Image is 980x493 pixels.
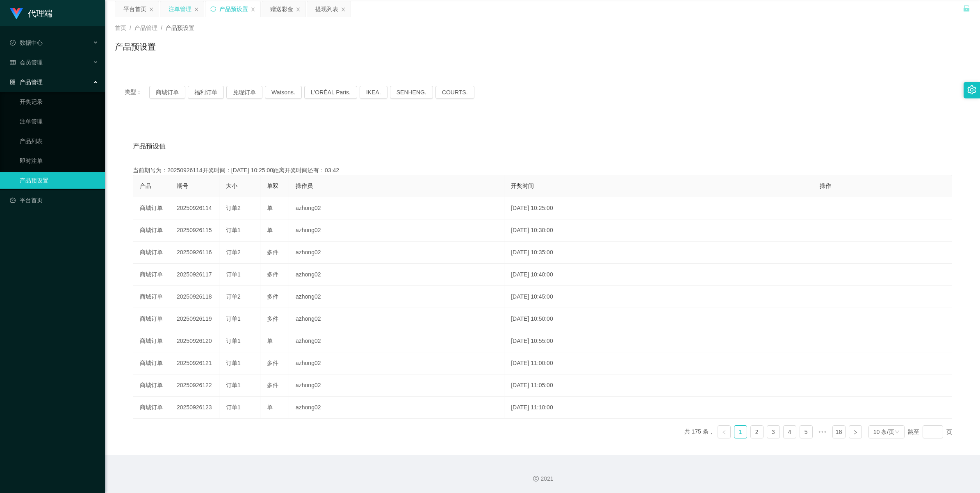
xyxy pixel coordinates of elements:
[267,183,278,189] span: 单双
[504,197,813,219] td: [DATE] 10:25:00
[133,286,170,308] td: 商城订单
[267,382,278,388] span: 多件
[267,271,278,278] span: 多件
[226,86,262,99] button: 兑现订单
[908,425,952,438] div: 跳至 页
[800,426,812,438] a: 5
[734,426,747,438] a: 1
[10,10,52,16] a: 代理端
[226,205,241,211] span: 订单2
[289,264,504,286] td: azhong02
[133,374,170,397] td: 商城订单
[226,249,241,256] span: 订单2
[504,242,813,264] td: [DATE] 10:35:00
[853,430,858,435] i: 图标: right
[10,192,98,208] a: 图标: dashboard平台首页
[226,293,241,300] span: 订单2
[734,425,747,438] li: 1
[123,1,146,17] div: 平台首页
[784,426,796,438] a: 4
[296,183,313,189] span: 操作员
[289,308,504,330] td: azhong02
[504,374,813,397] td: [DATE] 11:05:00
[133,197,170,219] td: 商城订单
[133,166,952,175] div: 当前期号为：20250926114开奖时间：[DATE] 10:25:00距离开奖时间还有：03:42
[10,59,43,66] span: 会员管理
[10,8,23,20] img: logo.9652507e.png
[816,425,829,438] span: •••
[267,315,278,322] span: 多件
[251,7,255,12] i: 图标: close
[170,397,219,419] td: 20250926123
[511,183,534,189] span: 开奖时间
[169,1,191,17] div: 注单管理
[210,6,216,12] i: 图标: sync
[133,242,170,264] td: 商城订单
[289,219,504,242] td: azhong02
[133,397,170,419] td: 商城订单
[10,39,43,46] span: 数据中心
[226,338,241,344] span: 订单1
[895,429,900,435] i: 图标: down
[289,330,504,352] td: azhong02
[149,86,185,99] button: 商城订单
[270,1,293,17] div: 赠送彩金
[115,41,156,53] h1: 产品预设置
[963,5,970,12] i: 图标: unlock
[849,425,862,438] li: 下一页
[226,183,237,189] span: 大小
[115,25,126,31] span: 首页
[170,197,219,219] td: 20250926114
[161,25,162,31] span: /
[20,153,98,169] a: 即时注单
[130,25,131,31] span: /
[267,404,273,411] span: 单
[28,0,52,27] h1: 代理端
[133,352,170,374] td: 商城订单
[10,79,43,85] span: 产品管理
[289,286,504,308] td: azhong02
[112,475,973,483] div: 2021
[10,59,16,65] i: 图标: table
[435,86,474,99] button: COURTS.
[751,426,763,438] a: 2
[170,352,219,374] td: 20250926121
[296,7,301,12] i: 图标: close
[170,330,219,352] td: 20250926120
[967,85,976,94] i: 图标: setting
[20,113,98,130] a: 注单管理
[267,205,273,211] span: 单
[718,425,731,438] li: 上一页
[684,425,714,438] li: 共 175 条，
[820,183,831,189] span: 操作
[170,374,219,397] td: 20250926122
[267,293,278,300] span: 多件
[140,183,151,189] span: 产品
[289,197,504,219] td: azhong02
[226,227,241,233] span: 订单1
[390,86,433,99] button: SENHENG.
[267,227,273,233] span: 单
[226,382,241,388] span: 订单1
[504,330,813,352] td: [DATE] 10:55:00
[767,425,780,438] li: 3
[20,133,98,149] a: 产品列表
[226,404,241,411] span: 订单1
[226,271,241,278] span: 订单1
[360,86,387,99] button: IKEA.
[832,425,846,438] li: 18
[133,219,170,242] td: 商城订单
[750,425,763,438] li: 2
[170,264,219,286] td: 20250926117
[504,264,813,286] td: [DATE] 10:40:00
[267,360,278,366] span: 多件
[289,352,504,374] td: azhong02
[289,374,504,397] td: azhong02
[166,25,194,31] span: 产品预设置
[504,308,813,330] td: [DATE] 10:50:00
[289,242,504,264] td: azhong02
[125,86,149,99] span: 类型：
[304,86,357,99] button: L'ORÉAL Paris.
[722,430,727,435] i: 图标: left
[226,315,241,322] span: 订单1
